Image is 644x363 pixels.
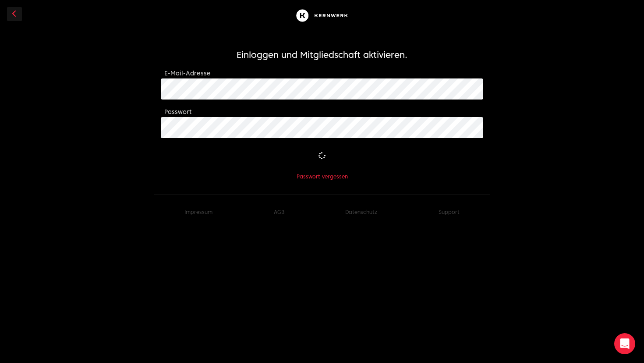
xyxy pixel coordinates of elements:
[297,173,348,180] button: Passwort vergessen
[164,70,211,77] label: E-Mail-Adresse
[614,333,635,354] div: Open Intercom Messenger
[161,49,483,61] h1: Einloggen und Mitgliedschaft aktivieren.
[164,108,191,115] label: Passwort
[274,209,284,215] a: AGB
[294,7,350,24] img: Kernwerk®
[439,209,460,216] button: Support
[184,209,212,215] a: Impressum
[345,209,377,215] a: Datenschutz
